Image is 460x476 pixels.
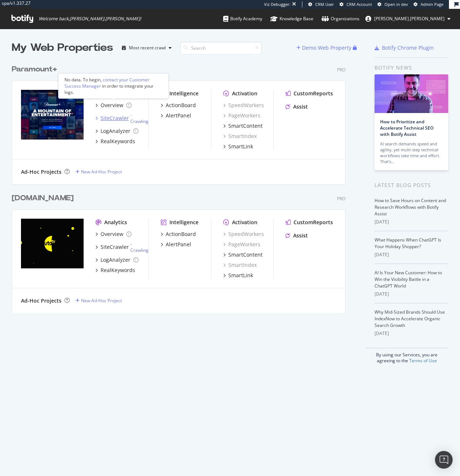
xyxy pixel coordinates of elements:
[95,138,135,145] a: RealKeywords
[365,348,448,364] div: By using our Services, you are agreeing to the
[228,272,253,279] div: SmartLink
[375,44,434,52] a: Botify Chrome Plugin
[374,15,445,22] span: jessica.jordan
[180,42,261,54] input: Search
[347,1,372,7] span: CRM Account
[337,195,345,202] div: Pro
[223,9,262,29] a: Botify Academy
[375,181,448,189] div: Latest Blog Posts
[359,13,456,25] button: [PERSON_NAME].[PERSON_NAME]
[12,64,60,75] a: Paramount+
[223,122,263,130] a: SmartContent
[81,297,122,304] div: New Ad-Hoc Project
[166,102,196,109] div: ActionBoard
[375,197,446,217] a: How to Save Hours on Content and Research Workflows with Botify Assist
[294,219,333,226] div: CustomReports
[161,112,191,119] a: AlertPanel
[161,102,196,109] a: ActionBoard
[12,40,113,55] div: My Web Properties
[95,127,138,135] a: LogAnalyzer
[39,16,141,22] span: Welcome back, [PERSON_NAME].[PERSON_NAME] !
[223,261,257,269] a: SmartIndex
[119,42,175,54] button: Most recent crawl
[95,241,148,253] a: SiteCrawler- Crawling
[270,15,313,22] div: Knowledge Base
[270,9,313,29] a: Knowledge Base
[223,251,263,258] a: SmartContent
[228,143,253,150] div: SmartLink
[285,232,308,239] a: Assist
[223,241,260,248] a: PageWorkers
[95,256,138,264] a: LogAnalyzer
[12,55,351,313] div: grid
[101,243,129,251] div: SiteCrawler
[223,112,260,119] a: PageWorkers
[64,77,162,95] div: No data. To begin, in order to integrate your logs.
[76,297,122,304] a: New Ad-Hoc Project
[384,1,408,7] span: Open in dev
[382,44,434,52] div: Botify Chrome Plugin
[380,119,433,137] a: How to Prioritize and Accelerate Technical SEO with Botify Assist
[223,272,253,279] a: SmartLink
[130,112,148,124] div: -
[223,133,257,140] a: SmartIndex
[81,169,122,175] div: New Ad-Hoc Project
[264,1,291,7] div: Viz Debugger:
[76,169,122,175] a: New Ad-Hoc Project
[302,44,351,52] div: Demo Web Property
[322,9,359,29] a: Organizations
[161,230,196,238] a: ActionBoard
[294,90,333,97] div: CustomReports
[337,67,345,73] div: Pro
[435,451,453,469] div: Open Intercom Messenger
[375,251,448,258] div: [DATE]
[308,1,334,7] a: CRM User
[12,64,57,75] div: Paramount+
[223,102,264,109] a: SpeedWorkers
[21,297,62,304] div: Ad-Hoc Projects
[21,219,84,269] img: pluto.tv
[12,193,77,204] a: [DOMAIN_NAME]
[375,269,442,289] a: AI Is Your New Customer: How to Win the Visibility Battle in a ChatGPT World
[380,141,443,165] div: AI search demands speed and agility, yet multi-step technical workflows take time and effort. Tha...
[101,256,130,264] div: LogAnalyzer
[101,138,135,145] div: RealKeywords
[21,90,84,140] img: www.paramountplus.com
[223,143,253,150] a: SmartLink
[293,103,308,110] div: Assist
[293,232,308,239] div: Assist
[228,122,263,130] div: SmartContent
[169,90,199,97] div: Intelligence
[101,114,129,122] div: SiteCrawler
[223,230,264,238] a: SpeedWorkers
[375,74,448,113] img: How to Prioritize and Accelerate Technical SEO with Botify Assist
[166,241,191,248] div: AlertPanel
[285,90,333,97] a: CustomReports
[101,127,130,135] div: LogAnalyzer
[166,112,191,119] div: AlertPanel
[409,357,437,364] a: Terms of Use
[166,230,196,238] div: ActionBoard
[64,77,150,89] div: contact your Customer Success Manager
[375,330,448,337] div: [DATE]
[95,112,148,124] a: SiteCrawler- Crawling
[161,241,191,248] a: AlertPanel
[169,219,199,226] div: Intelligence
[232,90,257,97] div: Activation
[101,102,123,109] div: Overview
[12,193,74,204] div: [DOMAIN_NAME]
[130,118,148,124] a: Crawling
[322,15,359,22] div: Organizations
[375,291,448,297] div: [DATE]
[421,1,443,7] span: Admin Page
[129,46,166,50] div: Most recent crawl
[95,230,131,238] a: Overview
[375,64,448,72] div: Botify news
[296,42,353,54] button: Demo Web Property
[315,1,334,7] span: CRM User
